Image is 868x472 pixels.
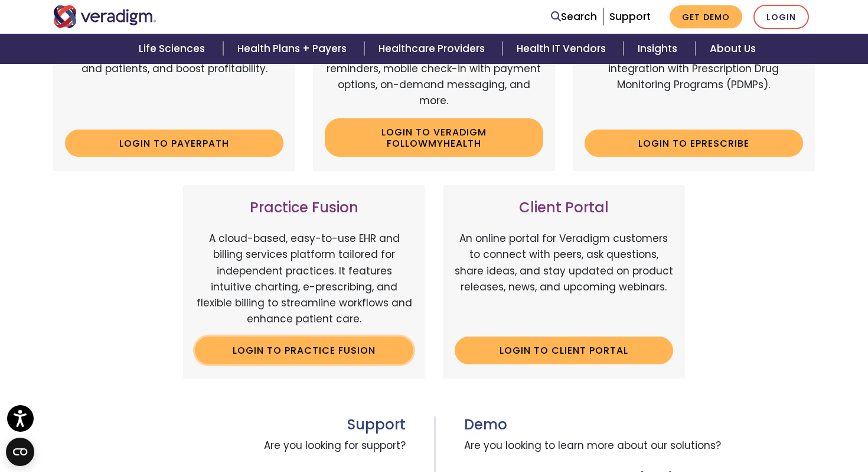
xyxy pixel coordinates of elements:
[641,399,854,458] iframe: Drift Chat Widget
[609,9,651,24] a: Support
[455,337,673,364] a: Login to Client Portal
[195,231,413,327] p: A cloud-based, easy-to-use EHR and billing services platform tailored for independent practices. ...
[53,416,406,434] h3: Support
[364,34,502,64] a: Healthcare Providers
[624,34,695,64] a: Insights
[464,416,815,434] h3: Demo
[696,34,770,64] a: About Us
[195,337,413,364] a: Login to Practice Fusion
[455,231,673,327] p: An online portal for Veradigm customers to connect with peers, ask questions, share ideas, and st...
[125,34,223,64] a: Life Sciences
[455,199,673,216] h3: Client Portal
[195,199,413,216] h3: Practice Fusion
[325,118,543,157] a: Login to Veradigm FollowMyHealth
[753,5,809,29] a: Login
[670,5,742,28] a: Get Demo
[502,34,624,64] a: Health IT Vendors
[53,5,156,28] img: Veradigm logo
[585,130,803,157] a: Login to ePrescribe
[6,438,34,466] button: Open CMP widget
[223,34,364,64] a: Health Plans + Payers
[551,9,597,25] a: Search
[65,130,283,157] a: Login to Payerpath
